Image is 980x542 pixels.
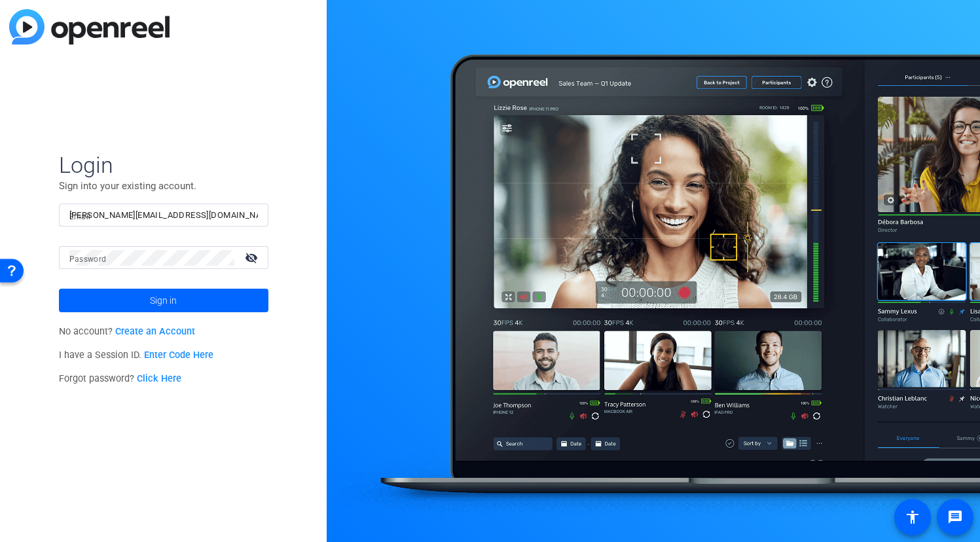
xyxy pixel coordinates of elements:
input: Enter Email Address [69,208,258,223]
span: Forgot password? [59,373,182,384]
mat-label: Password [69,255,107,264]
img: blue-gradient.svg [9,9,170,45]
span: I have a Session ID. [59,350,214,361]
p: Sign into your existing account. [59,179,268,193]
a: Create an Account [115,326,195,337]
button: Sign in [59,289,268,312]
mat-icon: message [947,509,963,525]
a: Enter Code Here [144,350,213,361]
mat-icon: accessibility [905,509,920,525]
mat-icon: visibility_off [237,248,268,267]
a: Click Here [137,373,181,384]
span: Sign in [150,284,177,317]
mat-label: Email [69,212,91,221]
span: Login [59,151,268,179]
span: No account? [59,326,196,337]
